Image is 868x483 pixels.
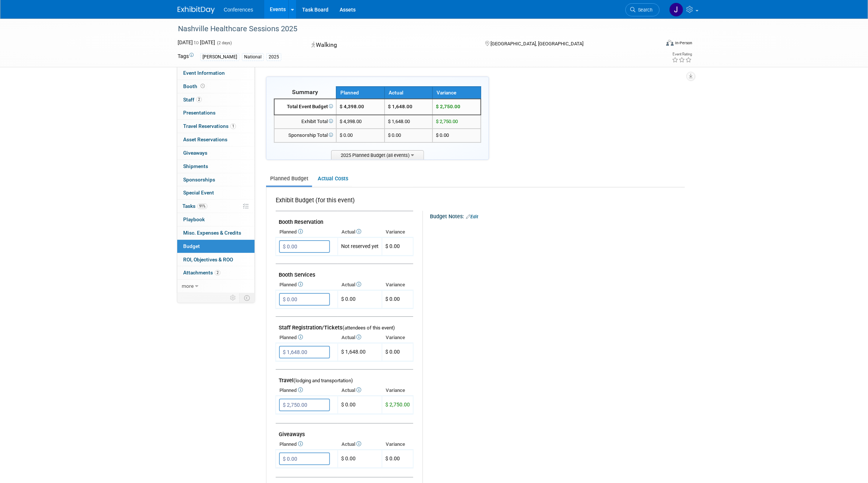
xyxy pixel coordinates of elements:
th: Planned [276,280,338,290]
th: Planned [276,385,338,396]
span: Travel Reservations [183,123,236,129]
span: (lodging and transportation) [294,378,353,383]
span: Budget [183,243,200,249]
span: [GEOGRAPHIC_DATA], [GEOGRAPHIC_DATA] [490,41,583,46]
span: Staff [183,97,202,103]
div: In-Person [675,40,692,46]
span: to [193,39,200,45]
a: Sponsorships [177,173,255,186]
span: $ 2,750.00 [436,104,460,109]
td: Travel [276,370,413,386]
th: Planned [276,439,338,450]
td: Staff Registration/Tickets [276,317,413,333]
div: Total Event Budget [278,103,333,110]
a: Booth [177,80,255,93]
th: Actual [338,280,382,290]
span: Presentations [183,110,216,116]
span: Special Event [183,190,214,196]
td: Personalize Event Tab Strip [227,293,240,303]
span: $ 4,398.00 [340,119,362,124]
a: Planned Budget [266,172,312,186]
div: Sponsorship Total [278,132,333,139]
a: Actual Costs [314,172,352,186]
th: Variance [382,385,413,396]
td: $ 0.00 [338,290,382,309]
td: Not reserved yet [338,238,382,256]
div: [PERSON_NAME] [200,53,239,61]
a: Asset Reservations [177,133,255,146]
img: Jenny Clavero [669,3,683,17]
a: more [177,280,255,293]
span: [DATE] [DATE] [178,39,215,45]
a: Search [625,3,660,16]
td: $ 1,648.00 [338,343,382,361]
td: Tags [178,52,194,61]
th: Planned [336,87,385,99]
div: Walking [309,39,473,52]
a: Special Event [177,186,255,199]
span: Booth [183,83,206,89]
a: Budget [177,240,255,253]
img: ExhibitDay [178,6,215,14]
th: Actual [338,332,382,343]
div: National [242,53,264,61]
div: Budget Notes: [430,211,684,220]
span: $ 4,398.00 [340,104,364,109]
div: 2025 [266,53,281,61]
a: Playbook [177,213,255,226]
span: Attachments [183,270,220,276]
span: $ 0.00 [385,349,400,355]
span: Event Information [183,70,225,76]
span: Shipments [183,163,208,169]
span: $ 0.00 [436,132,449,138]
td: Toggle Event Tabs [240,293,255,303]
td: $ 0.00 [338,450,382,468]
a: Shipments [177,160,255,173]
span: Misc. Expenses & Credits [183,230,241,236]
td: Booth Reservation [276,211,413,227]
span: $ 0.00 [340,132,353,138]
span: $ 2,750.00 [385,402,410,408]
span: Playbook [183,216,205,222]
a: Event Information [177,67,255,80]
a: ROI, Objectives & ROO [177,253,255,266]
span: 2025 Planned Budget (all events) [331,150,424,160]
span: $ 0.00 [385,296,400,302]
img: Format-Inperson.png [666,40,674,46]
td: $ 1,648.00 [385,115,433,129]
th: Variance [433,87,481,99]
a: Staff2 [177,93,255,106]
a: Travel Reservations1 [177,120,255,133]
th: Planned [276,227,338,237]
th: Variance [382,332,413,343]
span: Conferences [224,7,253,13]
td: $ 0.00 [338,396,382,414]
span: Sponsorships [183,177,215,183]
span: more [182,283,194,289]
span: ROI, Objectives & ROO [183,257,233,263]
span: (attendees of this event) [343,325,395,331]
span: Tasks [182,203,207,209]
th: Actual [338,385,382,396]
td: Booth Services [276,264,413,280]
td: Giveaways [276,424,413,439]
span: 91% [197,203,207,209]
div: Exhibit Budget (for this event) [276,196,410,209]
div: Nashville Healthcare Sessions 2025 [175,22,648,36]
th: Actual [385,87,433,99]
span: $ 0.00 [385,455,400,461]
span: (2 days) [216,41,232,45]
a: Misc. Expenses & Credits [177,226,255,239]
span: Summary [292,88,318,96]
span: 1 [230,123,236,129]
a: Presentations [177,106,255,119]
span: $ 0.00 [385,243,400,249]
a: Tasks91% [177,200,255,213]
td: $ 0.00 [385,129,433,142]
th: Variance [382,227,413,237]
th: Planned [276,332,338,343]
a: Edit [466,214,478,219]
div: Event Format [616,39,692,50]
span: 2 [196,97,202,102]
th: Variance [382,439,413,450]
